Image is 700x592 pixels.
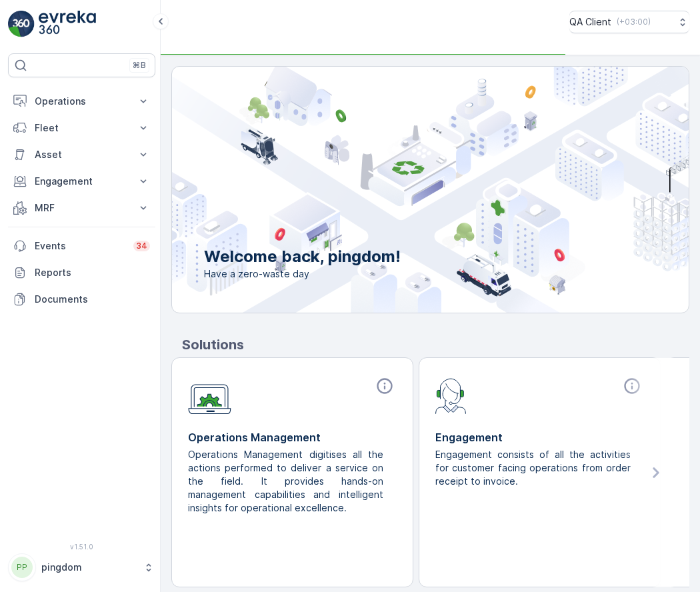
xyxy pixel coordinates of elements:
p: Reports [35,266,150,279]
p: Welcome back, pingdom! [204,246,401,267]
p: Asset [35,148,129,161]
span: Have a zero-waste day [204,267,401,281]
button: PPpingdom [8,553,155,581]
p: Solutions [182,335,689,355]
button: QA Client(+03:00) [569,11,689,33]
button: MRF [8,195,155,221]
p: Engagement [435,429,644,445]
button: Engagement [8,168,155,195]
p: ⌘B [133,60,146,71]
span: v 1.51.0 [8,543,155,551]
div: PP [11,557,33,578]
button: Fleet [8,115,155,141]
img: module-icon [435,377,467,414]
p: Operations Management digitises all the actions performed to deliver a service on the field. It p... [188,448,386,515]
p: ( +03:00 ) [617,17,651,27]
p: Engagement [35,175,129,188]
button: Operations [8,88,155,115]
img: logo_light-DOdMpM7g.png [39,11,96,37]
img: module-icon [188,377,231,415]
p: Events [35,239,125,253]
a: Events34 [8,233,155,259]
p: QA Client [569,15,611,29]
p: Operations Management [188,429,397,445]
p: 34 [136,241,147,251]
a: Reports [8,259,155,286]
p: pingdom [41,561,137,574]
p: Fleet [35,121,129,135]
p: MRF [35,201,129,215]
img: city illustration [112,67,689,313]
button: Asset [8,141,155,168]
p: Engagement consists of all the activities for customer facing operations from order receipt to in... [435,448,633,488]
p: Operations [35,95,129,108]
img: logo [8,11,35,37]
a: Documents [8,286,155,313]
p: Documents [35,293,150,306]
